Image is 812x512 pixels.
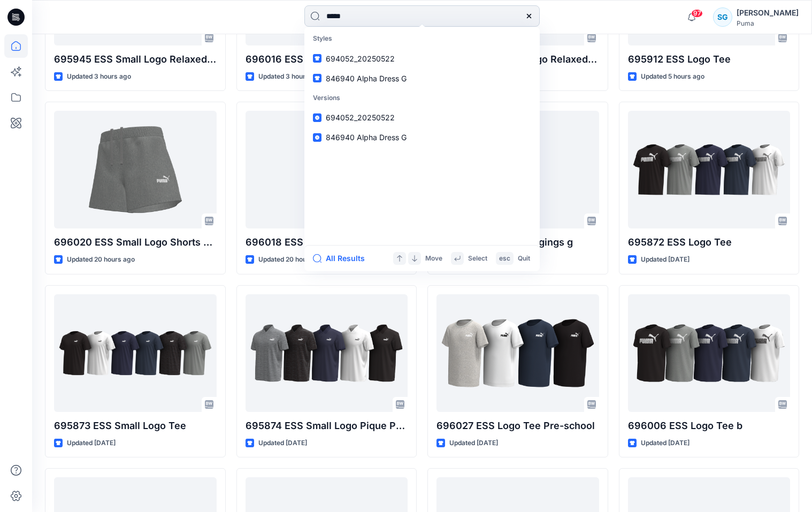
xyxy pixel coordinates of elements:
[436,294,599,412] a: 696027 ESS Logo Tee Pre-school
[67,254,135,265] p: Updated 20 hours ago
[67,438,116,449] p: Updated [DATE]
[436,418,599,433] p: 696027 ESS Logo Tee Pre-school
[628,111,791,228] a: 695872 ESS Logo Tee
[313,252,372,265] button: All Results
[307,127,538,147] a: 846940 Alpha Dress G
[628,294,791,412] a: 696006 ESS Logo Tee b
[67,71,131,82] p: Updated 3 hours ago
[641,438,690,449] p: Updated [DATE]
[307,108,538,127] a: 694052_20250522
[54,235,217,250] p: 696020 ESS Small Logo Shorts TR g
[713,7,732,27] div: SG
[307,88,538,108] p: Versions
[449,438,498,449] p: Updated [DATE]
[326,54,395,63] span: 694052_20250522
[628,235,791,250] p: 695872 ESS Logo Tee
[54,52,217,67] p: 695945 ESS Small Logo Relaxed Hoodie FT
[246,294,408,412] a: 695874 ESS Small Logo Pique Polo
[518,253,530,264] p: Quit
[246,418,408,433] p: 695874 ESS Small Logo Pique Polo
[628,52,791,67] p: 695912 ESS Logo Tee
[326,113,395,122] span: 694052_20250522
[246,52,408,67] p: 696016 ESS Logo Tee g
[307,29,538,49] p: Styles
[641,71,704,82] p: Updated 5 hours ago
[258,438,307,449] p: Updated [DATE]
[425,253,442,264] p: Move
[737,6,799,19] div: [PERSON_NAME]
[326,133,407,142] span: 846940 Alpha Dress G
[258,254,326,265] p: Updated 20 hours ago
[246,111,408,228] a: 696018 ESS Logo Hoodie FL g
[307,49,538,68] a: 694052_20250522
[307,68,538,88] a: 846940 Alpha Dress G
[258,71,323,82] p: Updated 3 hours ago
[326,74,407,83] span: 846940 Alpha Dress G
[54,294,217,412] a: 695873 ESS Small Logo Tee
[246,235,408,250] p: 696018 ESS Logo Hoodie FL g
[54,111,217,228] a: 696020 ESS Small Logo Shorts TR g
[468,253,487,264] p: Select
[499,253,510,264] p: esc
[737,19,799,27] div: Puma
[628,418,791,433] p: 696006 ESS Logo Tee b
[641,254,690,265] p: Updated [DATE]
[691,9,703,18] span: 97
[54,418,217,433] p: 695873 ESS Small Logo Tee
